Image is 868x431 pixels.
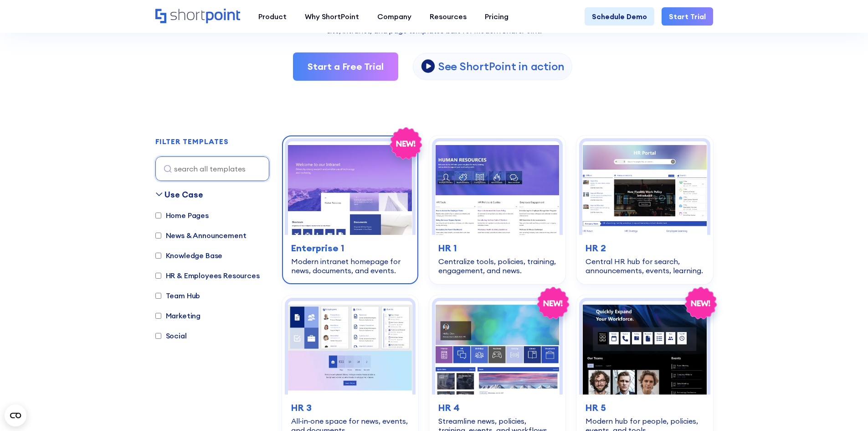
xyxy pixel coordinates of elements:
a: Schedule Demo [585,7,654,26]
label: News & Announcement [155,230,247,241]
h3: HR 1 [438,241,556,255]
a: Pricing [476,7,518,26]
h3: HR 2 [586,241,704,255]
a: Enterprise 1 – SharePoint Homepage Design: Modern intranet homepage for news, documents, and even... [282,135,418,284]
h3: HR 4 [438,401,556,415]
p: See ShortPoint in action [438,59,565,73]
iframe: Chat Widget [822,387,868,431]
h3: HR 5 [586,401,704,415]
img: Enterprise 1 – SharePoint Homepage Design: Modern intranet homepage for news, documents, and events. [288,141,412,235]
input: Team Hub [155,293,161,299]
div: Widget de chat [822,387,868,431]
img: HR 2 - HR Intranet Portal: Central HR hub for search, announcements, events, learning. [582,141,707,235]
div: Company [377,11,411,22]
label: Marketing [155,310,201,321]
div: Why ShortPoint [305,11,359,22]
label: Knowledge Base [155,250,223,261]
h3: Enterprise 1 [291,241,409,255]
label: HR & Employees Resources [155,270,260,281]
a: Start a Free Trial [293,52,398,81]
a: HR 1 – Human Resources Template: Centralize tools, policies, training, engagement, and news.HR 1C... [429,135,565,284]
a: open lightbox [413,53,572,80]
div: Pricing [485,11,508,22]
a: Home [155,9,240,24]
input: HR & Employees Resources [155,273,161,279]
input: Social [155,333,161,339]
div: Centralize tools, policies, training, engagement, and news. [438,257,556,275]
a: HR 2 - HR Intranet Portal: Central HR hub for search, announcements, events, learning.HR 2Central... [576,135,713,284]
img: HR 5 – Human Resource Template: Modern hub for people, policies, events, and tools. [582,301,707,395]
div: Modern intranet homepage for news, documents, and events. [291,257,409,275]
input: Marketing [155,313,161,319]
div: Use Case [164,188,203,201]
a: Start Trial [662,7,713,26]
div: Product [258,11,287,22]
label: Social [155,330,187,341]
input: News & Announcement [155,233,161,239]
input: search all templates [155,156,269,181]
a: Company [368,7,421,26]
input: Home Pages [155,213,161,218]
a: Resources [421,7,476,26]
button: Open CMP widget [5,405,26,426]
a: Product [249,7,296,26]
label: Team Hub [155,290,200,301]
div: Central HR hub for search, announcements, events, learning. [586,257,704,275]
input: Knowledge Base [155,253,161,259]
img: HR 4 – SharePoint HR Intranet Template: Streamline news, policies, training, events, and workflow... [435,301,560,395]
img: HR 1 – Human Resources Template: Centralize tools, policies, training, engagement, and news. [435,141,560,235]
h3: HR 3 [291,401,409,415]
a: Why ShortPoint [296,7,368,26]
img: HR 3 – HR Intranet Template: All‑in‑one space for news, events, and documents. [288,301,412,395]
label: Home Pages [155,210,209,221]
div: Resources [430,11,467,22]
h2: FILTER TEMPLATES [155,138,229,146]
